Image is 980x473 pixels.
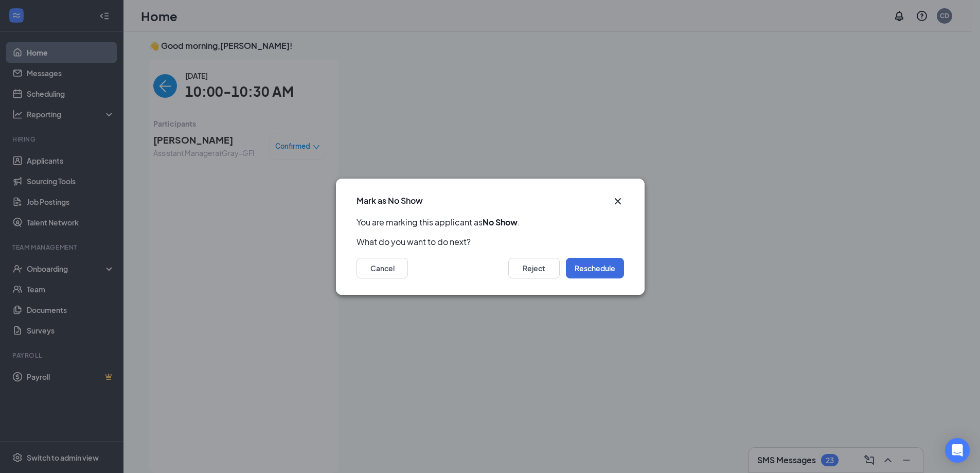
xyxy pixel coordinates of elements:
[357,195,423,206] h3: Mark as No Show
[357,236,624,248] p: What do you want to do next?
[483,217,518,227] b: No Show
[357,217,624,228] p: You are marking this applicant as .
[945,438,970,463] div: Open Intercom Messenger
[357,258,408,278] button: Cancel
[566,258,624,278] button: Reschedule
[508,258,560,278] button: Reject
[612,195,624,207] button: Close
[612,195,624,207] svg: Cross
